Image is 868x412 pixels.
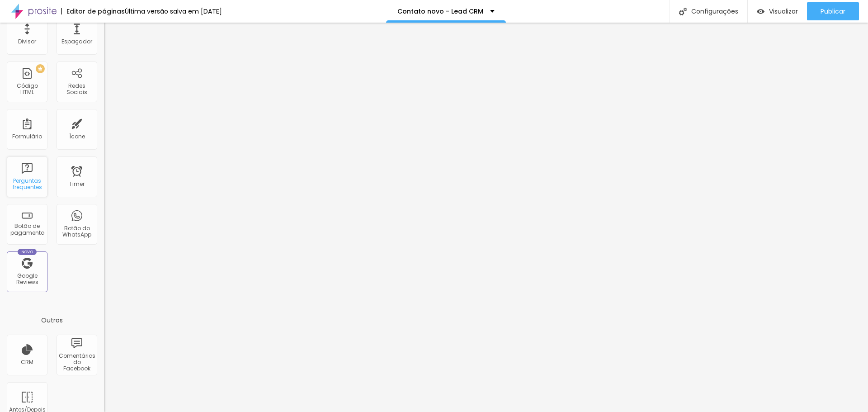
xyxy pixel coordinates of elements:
[9,178,45,191] div: Perguntas frequentes
[9,223,45,236] div: Botão de pagamento
[18,38,36,45] div: Divisor
[821,8,845,15] span: Publicar
[59,225,94,238] div: Botão do WhatsApp
[769,8,798,15] span: Visualizar
[18,249,37,255] div: Novo
[104,23,868,412] iframe: Editor
[807,2,859,20] button: Publicar
[61,38,92,45] div: Espaçador
[59,353,94,372] div: Comentários do Facebook
[12,133,42,140] div: Formulário
[679,8,687,15] img: Icone
[9,83,45,96] div: Código HTML
[69,181,85,187] div: Timer
[21,359,33,365] div: CRM
[59,83,94,96] div: Redes Sociais
[757,8,764,15] img: view-1.svg
[69,133,85,140] div: Ícone
[748,2,807,20] button: Visualizar
[9,273,45,286] div: Google Reviews
[125,8,222,14] div: Última versão salva em [DATE]
[397,8,483,14] p: Contato novo - Lead CRM
[61,8,125,14] div: Editor de páginas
